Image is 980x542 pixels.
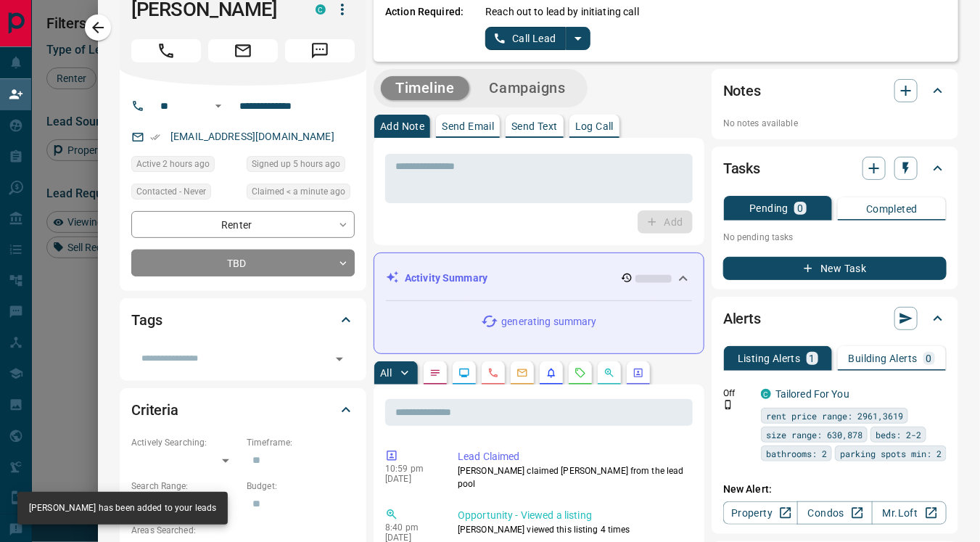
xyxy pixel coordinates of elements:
div: Criteria [131,393,355,427]
span: Contacted - Never [136,184,206,199]
h2: Notes [723,79,761,102]
svg: Calls [487,367,499,379]
div: Tags [131,303,355,337]
p: Send Text [511,121,558,131]
div: Tue Oct 14 2025 [131,156,239,176]
svg: Email Verified [150,132,160,142]
svg: Opportunities [604,367,615,379]
p: 1 [810,353,815,364]
p: Log Call [575,121,614,131]
button: Call Lead [485,27,566,50]
p: Building Alerts [849,353,918,364]
p: 0 [797,203,803,213]
a: Tailored For You [775,388,849,400]
p: Timeframe: [247,436,355,449]
h2: Alerts [723,307,761,330]
svg: Emails [516,367,528,379]
p: Actively Searching: [131,436,239,449]
p: Pending [749,203,788,213]
a: Mr.Loft [872,501,947,525]
p: Opportunity - Viewed a listing [458,508,687,523]
svg: Push Notification Only [723,400,733,410]
svg: Requests [575,367,586,379]
p: [PERSON_NAME] viewed this listing 4 times [458,523,687,536]
p: Budget: [247,480,355,493]
span: Email [208,39,278,62]
span: bathrooms: 2 [766,446,827,461]
button: Open [329,349,350,369]
div: Tue Oct 14 2025 [247,156,355,176]
div: condos.ca [761,389,771,399]
svg: Lead Browsing Activity [458,367,470,379]
h2: Criteria [131,398,178,422]
button: New Task [723,257,947,280]
button: Timeline [381,76,469,100]
p: New Alert: [723,482,947,497]
p: Lead Claimed [458,449,687,464]
span: size range: 630,878 [766,427,862,442]
span: Active 2 hours ago [136,157,210,171]
p: Listing Alerts [738,353,801,364]
h2: Tasks [723,157,760,180]
button: Open [210,97,227,115]
span: Call [131,39,201,62]
a: Condos [797,501,872,525]
div: Tasks [723,151,947,186]
a: Property [723,501,798,525]
p: generating summary [501,314,596,329]
svg: Agent Actions [633,367,644,379]
p: Off [723,387,752,400]
p: All [380,368,392,378]
div: Notes [723,73,947,108]
svg: Listing Alerts [545,367,557,379]
p: [PERSON_NAME] claimed [PERSON_NAME] from the lead pool [458,464,687,490]
p: 0 [926,353,932,364]
div: Tue Oct 14 2025 [247,184,355,204]
button: Campaigns [475,76,580,100]
p: Search Range: [131,480,239,493]
div: Alerts [723,301,947,336]
div: [PERSON_NAME] has been added to your leads [29,496,216,520]
span: beds: 2-2 [876,427,921,442]
span: parking spots min: 2 [840,446,942,461]
p: 8:40 pm [385,522,436,533]
span: Signed up 5 hours ago [252,157,340,171]
p: 10:59 pm [385,464,436,474]
p: Areas Searched: [131,524,355,537]
svg: Notes [429,367,441,379]
p: [DATE] [385,474,436,484]
p: Action Required: [385,4,464,50]
p: Reach out to lead by initiating call [485,4,639,20]
h2: Tags [131,308,162,332]
p: No pending tasks [723,226,947,248]
p: Add Note [380,121,424,131]
p: Activity Summary [405,271,487,286]
p: Send Email [442,121,494,131]
p: Completed [866,204,918,214]
div: condos.ca [316,4,326,15]
span: Claimed < a minute ago [252,184,345,199]
div: Renter [131,211,355,238]
div: split button [485,27,590,50]
p: No notes available [723,117,947,130]
span: Message [285,39,355,62]
a: [EMAIL_ADDRESS][DOMAIN_NAME] [170,131,334,142]
span: rent price range: 2961,3619 [766,408,903,423]
div: Activity Summary [386,265,692,292]
div: TBD [131,250,355,276]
